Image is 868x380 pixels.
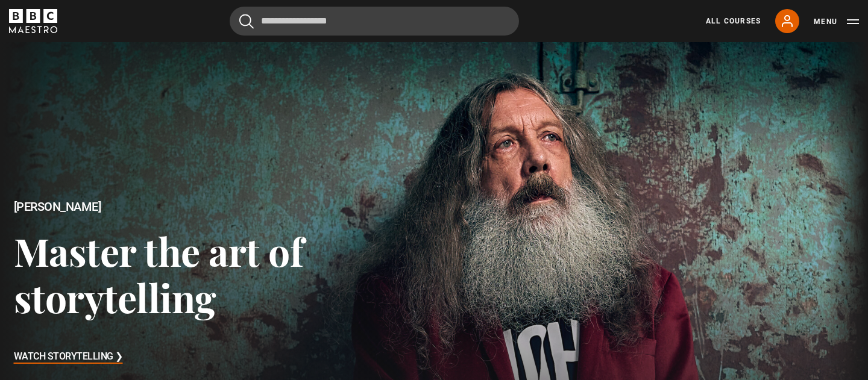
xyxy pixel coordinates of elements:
svg: BBC Maestro [9,9,57,33]
button: Submit the search query [239,14,254,29]
a: All Courses [706,16,761,26]
input: Search [230,7,519,36]
h2: [PERSON_NAME] [14,200,435,214]
h3: Watch Storytelling ❯ [14,348,123,366]
h3: Master the art of storytelling [14,228,435,321]
button: Toggle navigation [814,16,859,28]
